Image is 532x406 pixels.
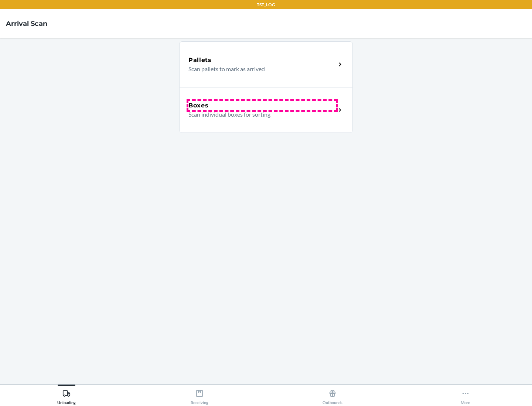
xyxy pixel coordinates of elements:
[179,41,353,87] a: PalletsScan pallets to mark as arrived
[191,386,208,405] div: Receiving
[188,56,212,65] h5: Pallets
[188,65,330,73] p: Scan pallets to mark as arrived
[188,101,209,110] h5: Boxes
[323,386,342,405] div: Outbounds
[188,110,330,119] p: Scan individual boxes for sorting
[399,385,532,405] button: More
[266,385,399,405] button: Outbounds
[57,386,76,405] div: Unloading
[179,87,353,133] a: BoxesScan individual boxes for sorting
[133,385,266,405] button: Receiving
[461,386,470,405] div: More
[257,1,275,8] p: TST_LOG
[6,19,47,28] h4: Arrival Scan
